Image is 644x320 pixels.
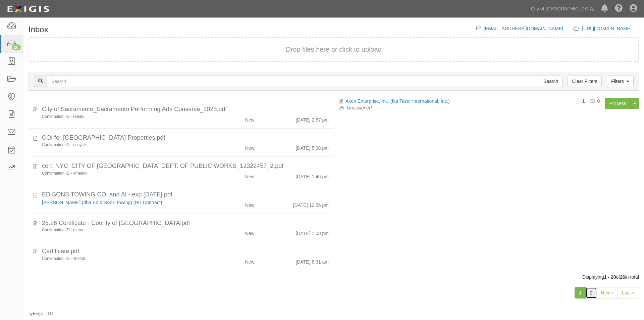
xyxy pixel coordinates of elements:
div: Confirmation ID - 4me9nk [42,171,205,176]
a: Exigis, LLC [33,311,53,316]
div: Displaying of in total [23,274,644,280]
a: Process [605,98,631,109]
div: ED SONS TOWING COI and AI - exp 2-5-2026.pdf [42,190,329,199]
i: Help Center - Complianz [615,5,623,13]
a: Unassigned [347,105,372,110]
button: Drop files here or click to upload [286,45,382,54]
h1: Inbox [29,25,48,34]
a: Last » [618,287,639,299]
div: New [245,142,255,151]
div: Confirmation ID - encyce [42,142,205,148]
div: Certificate.pdf [42,247,329,256]
input: Search [539,76,562,87]
div: [DATE] 1:08 pm [296,227,329,237]
a: [EMAIL_ADDRESS][DOMAIN_NAME] [484,26,563,31]
a: Next › [597,287,618,299]
div: [DATE] 5:38 pm [296,142,329,151]
img: logo-5460c22ac91f19d4615b14bd174203de0afe785f0fc80cf4dbbc73dc1793850b.png [5,3,51,15]
b: 26 [620,274,625,280]
a: City of [GEOGRAPHIC_DATA] [528,2,598,15]
div: New [245,227,255,237]
small: by [29,311,53,317]
div: [DATE] 12:56 pm [293,199,329,209]
b: 0 [597,98,600,104]
b: 1 [582,98,585,104]
div: New [245,114,255,123]
div: City of Sacramento_Sacramento Performing Arts Conserva_2025.pdf [42,105,329,114]
b: 1 - 20 [604,274,616,280]
div: New [245,199,255,209]
div: Confirmation ID - reeaty [42,114,205,120]
div: cert_NYC_CITY OF SACRAMENTO DEPT. OF PUBLIC WORKS_12322457_2.pdf [42,162,329,171]
div: [DATE] 8:31 am [296,256,329,265]
div: 26 [12,44,21,50]
a: Clear Filters [568,76,601,87]
div: [DATE] 1:46 pm [296,171,329,180]
div: Edwin Darwin Bryden (dba Ed & Sons Towing) (PD Contract) [42,199,205,206]
a: Axon Enterprise, Inc. (fka Taser International, Inc.) [345,98,450,104]
div: New [245,171,255,180]
div: [DATE] 2:57 pm [296,114,329,123]
a: [PERSON_NAME] (dba Ed & Sons Towing) (PD Contract) [42,200,162,205]
a: Filters [607,76,634,87]
div: COI for Sacramento International Airport Properties.pdf [42,134,329,142]
a: 1 [575,287,586,299]
div: 25.26 Certificate - County of Sacramento.pdf [42,219,329,228]
input: Search [47,76,539,87]
div: New [245,256,255,265]
a: [URL][DOMAIN_NAME] [582,26,639,31]
a: 2 [586,287,597,299]
div: Confirmation ID - vhefn3 [42,256,205,262]
div: Confirmation ID - ateran [42,227,205,233]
